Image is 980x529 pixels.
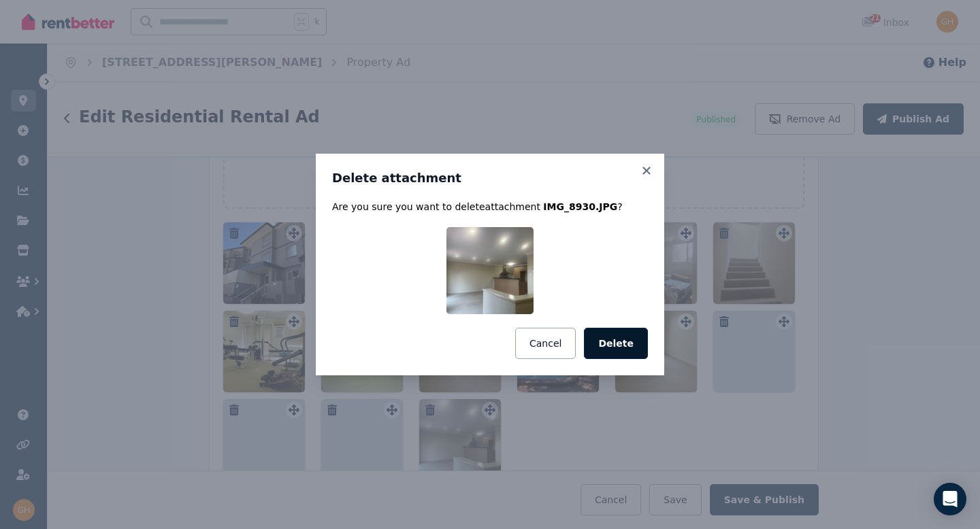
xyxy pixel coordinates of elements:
[446,227,534,314] img: IMG_8930.JPG
[332,200,648,214] p: Are you sure you want to delete attachment ?
[332,170,648,186] h3: Delete attachment
[543,201,617,212] span: IMG_8930.JPG
[584,328,648,359] button: Delete
[934,483,966,515] div: Open Intercom Messenger
[515,328,576,359] button: Cancel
